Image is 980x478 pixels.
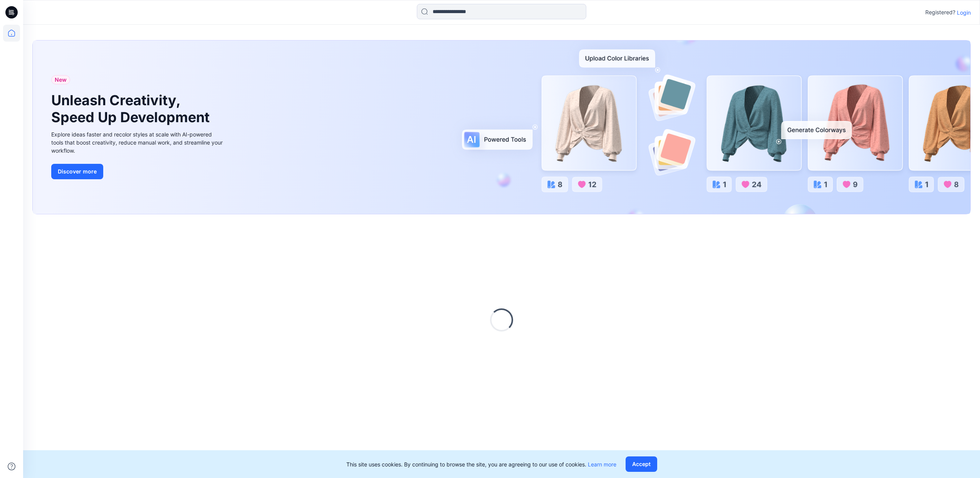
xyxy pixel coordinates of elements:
[55,75,67,84] span: New
[51,164,225,179] a: Discover more
[346,460,616,468] p: This site uses cookies. By continuing to browse the site, you are agreeing to our use of cookies.
[588,461,616,468] a: Learn more
[626,456,657,472] button: Accept
[925,8,955,17] p: Registered?
[957,8,971,17] p: Login
[51,92,213,125] h1: Unleash Creativity, Speed Up Development
[51,130,225,155] div: Explore ideas faster and recolor styles at scale with AI-powered tools that boost creativity, red...
[51,164,103,179] button: Discover more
